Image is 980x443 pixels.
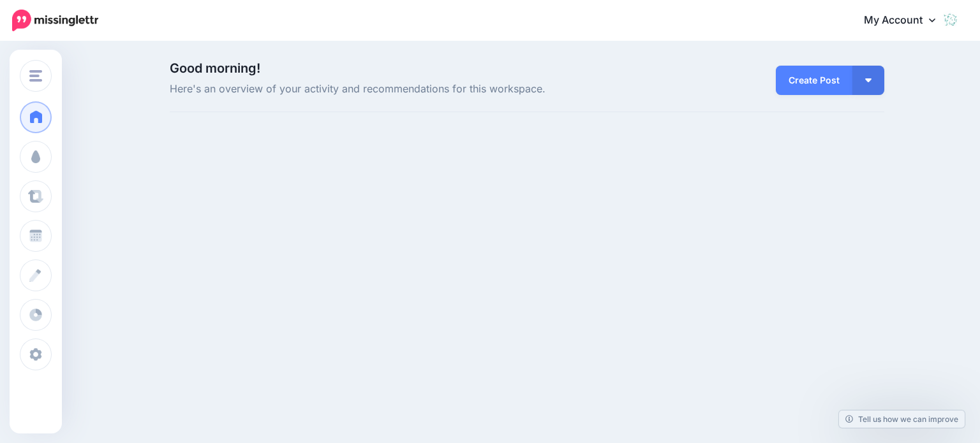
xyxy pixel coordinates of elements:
[851,5,961,36] a: My Account
[29,70,42,82] img: menu.png
[865,78,872,82] img: arrow-down-white.png
[12,10,98,31] img: Missinglettr
[839,410,965,428] a: Tell us how we can improve
[776,66,852,95] a: Create Post
[170,81,640,98] span: Here's an overview of your activity and recommendations for this workspace.
[170,61,260,76] span: Good morning!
